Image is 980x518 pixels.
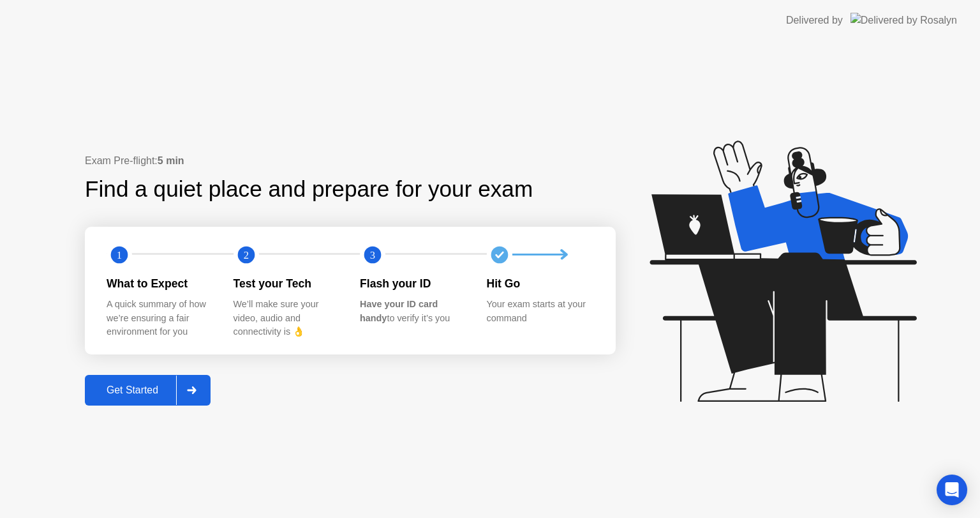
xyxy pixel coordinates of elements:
b: 5 min [158,155,184,166]
div: Exam Pre-flight: [85,153,616,169]
text: 1 [117,248,122,261]
button: Get Started [85,375,211,406]
div: Delivered by [786,13,843,28]
div: We’ll make sure your video, audio and connectivity is 👌 [234,298,340,339]
text: 2 [243,248,248,261]
div: Flash your ID [360,275,466,292]
div: Find a quiet place and prepare for your exam [85,172,535,206]
img: Delivered by Rosalyn [850,13,957,27]
div: A quick summary of how we’re ensuring a fair environment for you [107,298,213,339]
text: 3 [370,248,375,261]
div: What to Expect [107,275,213,292]
div: Open Intercom Messenger [937,475,967,505]
div: Test your Tech [234,275,340,292]
div: Hit Go [487,275,593,292]
div: to verify it’s you [360,298,466,325]
b: Have your ID card handy [360,299,438,323]
div: Get Started [89,385,176,396]
div: Your exam starts at your command [487,298,593,325]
